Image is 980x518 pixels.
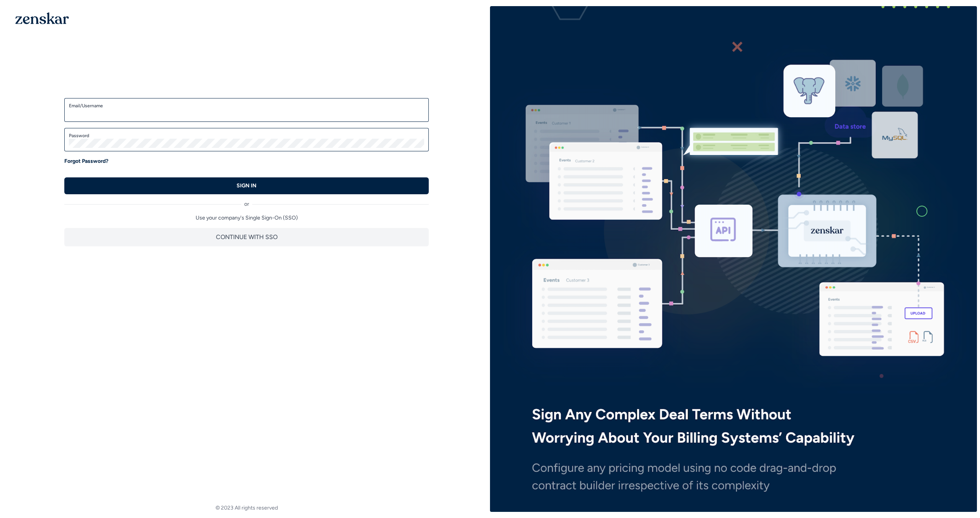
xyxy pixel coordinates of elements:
button: CONTINUE WITH SSO [64,228,429,246]
p: SIGN IN [237,182,256,190]
div: or [64,194,429,208]
a: Forgot Password? [64,157,108,165]
img: 1OGAJ2xQqyY4LXKgY66KYq0eOWRCkrZdAb3gUhuVAqdWPZE9SRJmCz+oDMSn4zDLXe31Ii730ItAGKgCKgCCgCikA4Av8PJUP... [15,12,69,24]
footer: © 2023 All rights reserved [3,504,490,512]
label: Email/Username [69,103,424,109]
button: SIGN IN [64,177,429,194]
label: Password [69,133,424,139]
p: Use your company's Single Sign-On (SSO) [64,214,429,222]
